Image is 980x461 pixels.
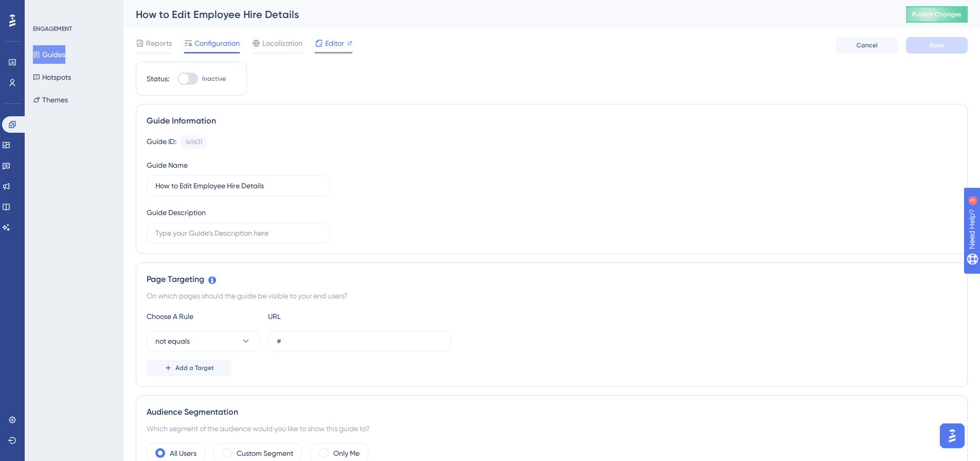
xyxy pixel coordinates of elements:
span: Localization [262,37,302,49]
label: Custom Segment [237,447,293,459]
span: Editor [325,37,344,49]
div: URL [268,310,381,323]
button: Guides [33,45,65,64]
span: Publish Changes [912,10,961,19]
button: Cancel [836,37,898,54]
div: Choose A Rule [147,310,260,323]
span: Cancel [857,41,878,49]
div: Guide Description [147,206,206,219]
span: Reports [146,37,172,49]
button: Publish Changes [906,6,968,23]
div: Status: [147,73,169,85]
div: ENGAGEMENT [33,25,72,33]
span: not equals [155,335,190,347]
button: not equals [147,331,260,351]
div: Guide Name [147,159,188,171]
div: Audience Segmentation [147,406,957,418]
span: Configuration [194,37,240,49]
input: Type your Guide’s Description here [155,227,321,239]
input: yourwebsite.com/path [277,335,442,347]
div: Page Targeting [147,273,957,286]
label: All Users [170,447,197,459]
div: On which pages should the guide be visible to your end users? [147,290,957,302]
div: Which segment of the audience would you like to show this guide to? [147,422,957,435]
div: 149631 [185,138,202,146]
div: 3 [72,5,75,13]
div: How to Edit Employee Hire Details [136,7,880,22]
button: Save [906,37,968,54]
div: Guide ID: [147,135,176,149]
iframe: UserGuiding AI Assistant Launcher [937,420,968,451]
label: Only Me [333,447,360,459]
button: Themes [33,91,68,109]
button: Hotspots [33,68,71,86]
span: Need Help? [24,3,64,15]
div: Guide Information [147,115,957,127]
span: Add a Target [175,364,214,372]
button: Add a Target [147,360,231,376]
span: Save [930,41,944,49]
span: Inactive [202,75,226,83]
input: Type your Guide’s Name here [155,180,321,191]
